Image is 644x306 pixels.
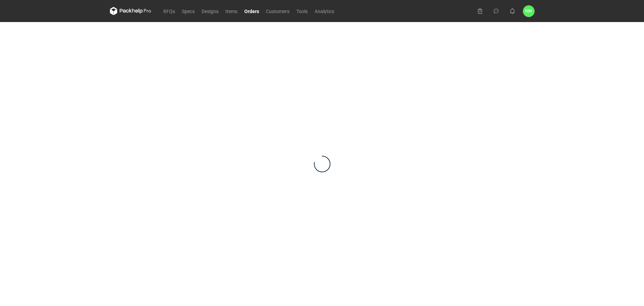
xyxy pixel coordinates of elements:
a: Designs [198,7,222,15]
button: MN [523,6,534,17]
a: Specs [178,7,198,15]
a: Analytics [311,7,338,15]
a: Tools [293,7,311,15]
a: Customers [263,7,293,15]
div: Małgorzata Nowotna [523,6,534,17]
a: RFQs [160,7,178,15]
a: Orders [241,7,263,15]
svg: Packhelp Pro [110,7,151,15]
a: Items [222,7,241,15]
